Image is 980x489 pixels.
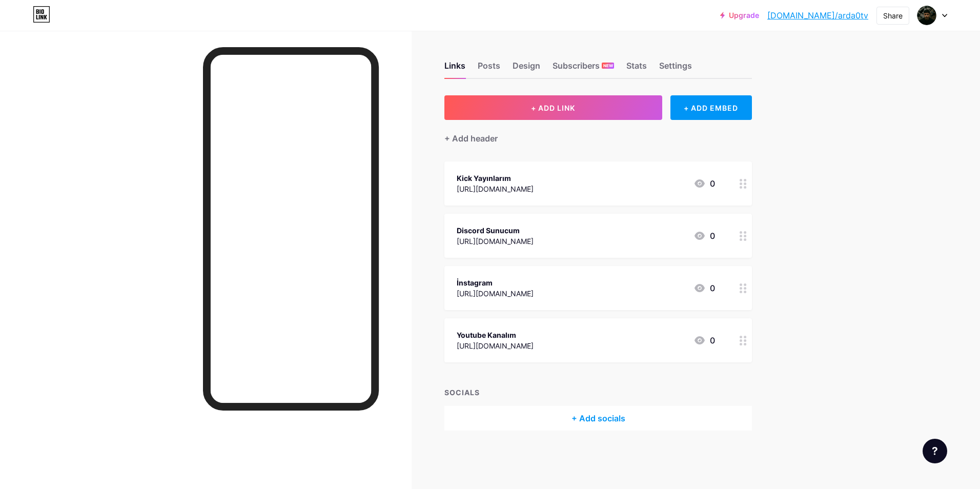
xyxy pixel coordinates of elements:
div: Posts [478,59,500,78]
div: + ADD EMBED [670,95,752,120]
div: + Add header [444,132,498,145]
button: + ADD LINK [444,95,662,120]
div: [URL][DOMAIN_NAME] [457,288,534,299]
div: Stats [626,59,647,78]
div: Discord Sunucum [457,225,534,236]
div: [URL][DOMAIN_NAME] [457,340,534,351]
div: İnstagram [457,277,534,288]
div: Design [513,59,540,78]
div: Settings [659,59,692,78]
a: [DOMAIN_NAME]/arda0tv [767,9,868,22]
span: NEW [603,63,613,69]
div: 0 [693,334,715,347]
div: 0 [693,177,715,190]
div: Subscribers [553,59,614,78]
div: Links [444,59,465,78]
div: [URL][DOMAIN_NAME] [457,236,534,247]
img: arda0tv [917,6,936,25]
span: + ADD LINK [531,104,575,112]
div: [URL][DOMAIN_NAME] [457,184,534,194]
div: SOCIALS [444,387,752,398]
div: 0 [693,230,715,242]
div: Youtube Kanalım [457,330,534,340]
div: Kick Yayınlarım [457,173,534,184]
div: 0 [693,282,715,294]
div: Share [883,10,903,21]
a: Upgrade [720,11,759,19]
div: + Add socials [444,406,752,431]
